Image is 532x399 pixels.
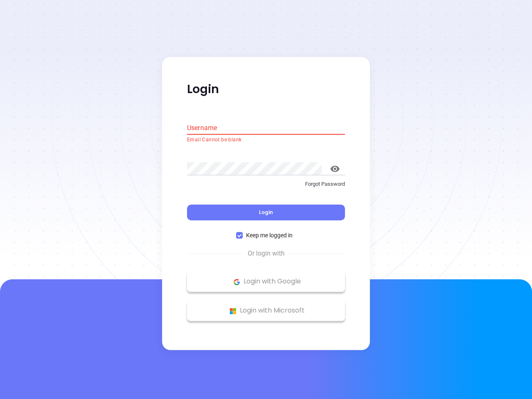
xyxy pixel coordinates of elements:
button: toggle password visibility [325,159,345,179]
p: Email Cannot be blank [187,136,345,144]
span: Or login with [244,249,289,259]
a: Forgot Password [187,180,345,195]
p: Login with Microsoft [191,305,341,317]
button: Login [187,205,345,221]
button: Microsoft Logo Login with Microsoft [187,300,345,321]
img: Google Logo [232,277,242,287]
img: Microsoft Logo [228,306,238,316]
button: Google Logo Login with Google [187,271,345,292]
p: Forgot Password [187,180,345,188]
span: Login [259,209,273,216]
span: Keep me logged in [243,231,296,240]
p: Login [187,82,345,97]
p: Login with Google [191,276,341,288]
